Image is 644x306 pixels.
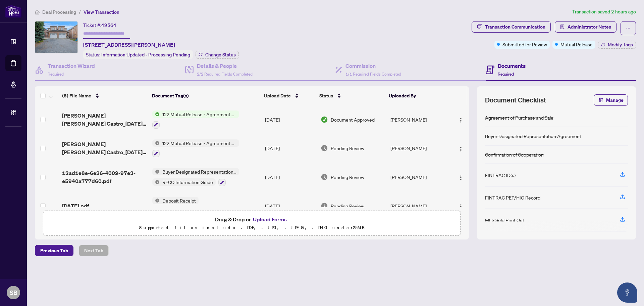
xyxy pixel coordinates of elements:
[47,224,457,232] p: Supported files include .PDF, .JPG, .JPEG, .PNG under 25 MB
[594,94,628,106] button: Manage
[386,86,447,105] th: Uploaded By
[152,178,160,186] img: Status Icon
[84,9,119,15] span: View Transaction
[83,21,116,29] div: Ticket #:
[606,95,624,105] span: Manage
[388,134,449,163] td: [PERSON_NAME]
[458,118,464,123] img: Logo
[160,178,216,186] span: RECO Information Guide
[101,52,190,58] span: Information Updated - Processing Pending
[331,116,375,123] span: Document Approved
[472,21,551,33] button: Transaction Communication
[502,41,547,48] span: Submitted for Review
[498,72,514,77] span: Required
[598,41,636,49] button: Modify Tags
[10,288,17,297] span: SB
[152,139,239,158] button: Status Icon122 Mutual Release - Agreement of Purchase and Sale
[59,86,149,105] th: (5) File Name
[152,168,239,186] button: Status IconBuyer Designated Representation AgreementStatus IconRECO Information Guide
[160,197,199,204] span: Deposit Receipt
[485,95,546,105] span: Document Checklist
[152,111,160,118] img: Status Icon
[43,211,461,236] span: Drag & Drop orUpload FormsSupported files include .PDF, .JPG, .JPEG, .PNG under25MB
[62,202,89,210] span: [DATE].pdf
[331,144,364,152] span: Pending Review
[152,139,160,147] img: Status Icon
[196,51,239,59] button: Change Status
[458,175,464,180] img: Logo
[485,132,581,140] div: Buyer Designated Representation Agreement
[608,42,633,47] span: Modify Tags
[251,215,289,224] button: Upload Forms
[48,72,64,77] span: Required
[345,62,401,70] h4: Commission
[83,41,175,49] span: [STREET_ADDRESS][PERSON_NAME]
[264,92,291,99] span: Upload Date
[317,86,386,105] th: Status
[485,21,545,32] div: Transaction Communication
[331,202,364,210] span: Pending Review
[197,72,253,77] span: 2/2 Required Fields Completed
[40,245,68,256] span: Previous Tab
[62,169,147,185] span: 12ad1e8e-6e26-4009-97e3-e5940a777d60.pdf
[62,92,91,99] span: (5) File Name
[485,216,524,224] div: MLS Sold Print Out
[458,146,464,152] img: Logo
[149,86,262,105] th: Document Tag(s)
[319,92,333,99] span: Status
[485,151,544,158] div: Confirmation of Cooperation
[485,194,540,201] div: FINTRAC PEP/HIO Record
[35,21,77,53] img: IMG-N12279016_1.jpg
[485,171,516,179] div: FINTRAC ID(s)
[455,143,466,154] button: Logo
[152,197,160,204] img: Status Icon
[345,72,401,77] span: 1/1 Required Fields Completed
[160,168,239,175] span: Buyer Designated Representation Agreement
[48,62,95,70] h4: Transaction Wizard
[5,5,21,17] img: logo
[42,9,76,15] span: Deal Processing
[458,204,464,209] img: Logo
[626,26,631,31] span: ellipsis
[331,173,364,181] span: Pending Review
[388,163,449,191] td: [PERSON_NAME]
[262,163,318,191] td: [DATE]
[388,191,449,220] td: [PERSON_NAME]
[83,50,193,59] div: Status:
[455,114,466,125] button: Logo
[160,111,239,118] span: 122 Mutual Release - Agreement of Purchase and Sale
[498,62,526,70] h4: Documents
[35,10,40,14] span: home
[455,201,466,211] button: Logo
[455,172,466,182] button: Logo
[160,139,239,147] span: 122 Mutual Release - Agreement of Purchase and Sale
[152,111,239,129] button: Status Icon122 Mutual Release - Agreement of Purchase and Sale
[35,245,73,256] button: Previous Tab
[79,8,81,16] li: /
[617,282,637,303] button: Open asap
[560,25,565,29] span: solution
[262,105,318,134] td: [DATE]
[262,134,318,163] td: [DATE]
[152,197,199,215] button: Status IconDeposit Receipt
[321,173,328,181] img: Document Status
[205,52,236,57] span: Change Status
[215,215,289,224] span: Drag & Drop or
[388,105,449,134] td: [PERSON_NAME]
[79,245,109,256] button: Next Tab
[485,114,553,121] div: Agreement of Purchase and Sale
[197,62,253,70] h4: Details & People
[101,22,116,28] span: 49564
[62,112,147,128] span: [PERSON_NAME] [PERSON_NAME] Castro_[DATE] 11_27_08 EXECUTED 1.pdf
[321,144,328,152] img: Document Status
[321,116,328,123] img: Document Status
[262,191,318,220] td: [DATE]
[572,8,636,16] article: Transaction saved 2 hours ago
[560,41,593,48] span: Mutual Release
[321,202,328,210] img: Document Status
[568,21,611,32] span: Administrator Notes
[62,140,147,156] span: [PERSON_NAME] [PERSON_NAME] Castro_[DATE] 11_27_08.pdf
[261,86,317,105] th: Upload Date
[555,21,616,33] button: Administrator Notes
[152,168,160,175] img: Status Icon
